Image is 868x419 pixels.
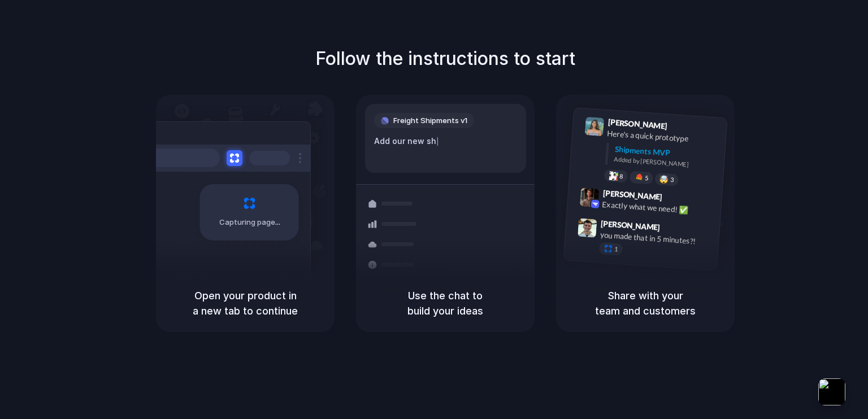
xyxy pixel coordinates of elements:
[619,173,623,179] span: 8
[659,175,669,184] div: 🤯
[393,115,467,126] span: Freight Shipments v1
[370,288,521,318] h5: Use the chat to build your ideas
[219,217,282,228] span: Capturing page
[170,288,321,318] h5: Open your product in a new tab to continue
[671,121,694,135] span: 9:41 AM
[436,137,439,146] span: |
[614,246,618,252] span: 1
[614,143,719,162] div: Shipments MVP
[614,155,718,171] div: Added by [PERSON_NAME]
[570,288,721,318] h5: Share with your team and customers
[666,192,689,206] span: 9:42 AM
[374,135,517,147] div: Add our new sh
[670,177,674,183] span: 3
[663,222,687,236] span: 9:47 AM
[607,128,720,147] div: Here's a quick prototype
[600,229,713,248] div: you made that in 5 minutes?!
[602,187,662,203] span: [PERSON_NAME]
[607,116,667,132] span: [PERSON_NAME]
[601,217,661,233] span: [PERSON_NAME]
[602,198,715,217] div: Exactly what we need! ✅
[645,175,649,181] span: 5
[315,45,575,72] h1: Follow the instructions to start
